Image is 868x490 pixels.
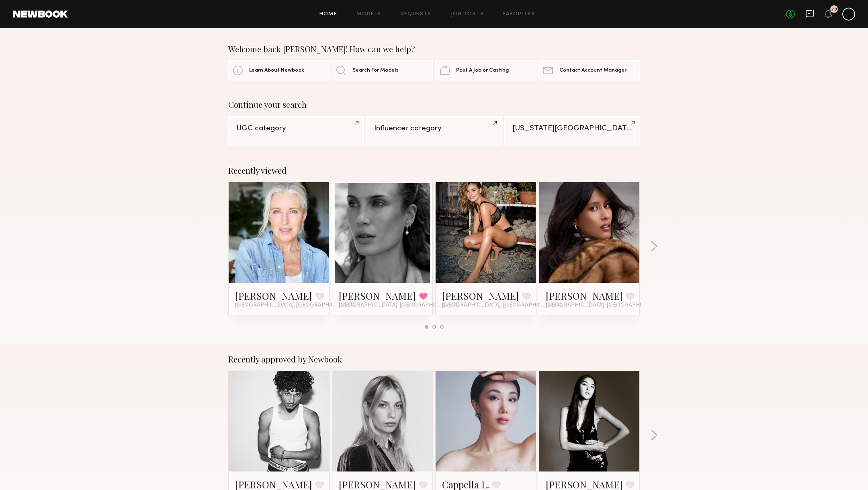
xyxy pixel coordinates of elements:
span: [GEOGRAPHIC_DATA], [GEOGRAPHIC_DATA] [442,302,562,309]
span: Search For Models [352,68,399,73]
a: Requests [401,12,432,17]
a: Influencer category [366,116,502,146]
div: Continue your search [228,100,640,109]
a: Contact Account Manager [538,60,640,80]
a: [PERSON_NAME] [339,289,416,302]
div: Recently approved by Newbook [228,354,640,364]
a: Search For Models [332,60,433,80]
div: [US_STATE][GEOGRAPHIC_DATA] [512,125,632,132]
a: [PERSON_NAME] [442,289,519,302]
span: [GEOGRAPHIC_DATA], [GEOGRAPHIC_DATA] [546,302,665,309]
a: Home [319,12,338,17]
span: Learn About Newbook [249,68,304,73]
a: Favorites [503,12,535,17]
span: Post A Job or Casting [456,68,509,73]
div: Welcome back [PERSON_NAME]! How can we help? [228,44,640,54]
a: Models [356,12,381,17]
div: Influencer category [374,125,493,132]
span: Contact Account Manager [559,68,626,73]
a: [PERSON_NAME] [235,289,312,302]
a: UGC category [228,116,364,146]
div: 79 [831,7,837,12]
a: Learn About Newbook [228,60,330,80]
a: [PERSON_NAME] [546,289,623,302]
a: [US_STATE][GEOGRAPHIC_DATA] [504,116,640,146]
span: [GEOGRAPHIC_DATA], [GEOGRAPHIC_DATA] [339,302,459,309]
a: Job Posts [451,12,484,17]
a: Post A Job or Casting [435,60,536,80]
div: Recently viewed [228,166,640,175]
span: [GEOGRAPHIC_DATA], [GEOGRAPHIC_DATA] [235,302,355,309]
div: UGC category [236,125,356,132]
